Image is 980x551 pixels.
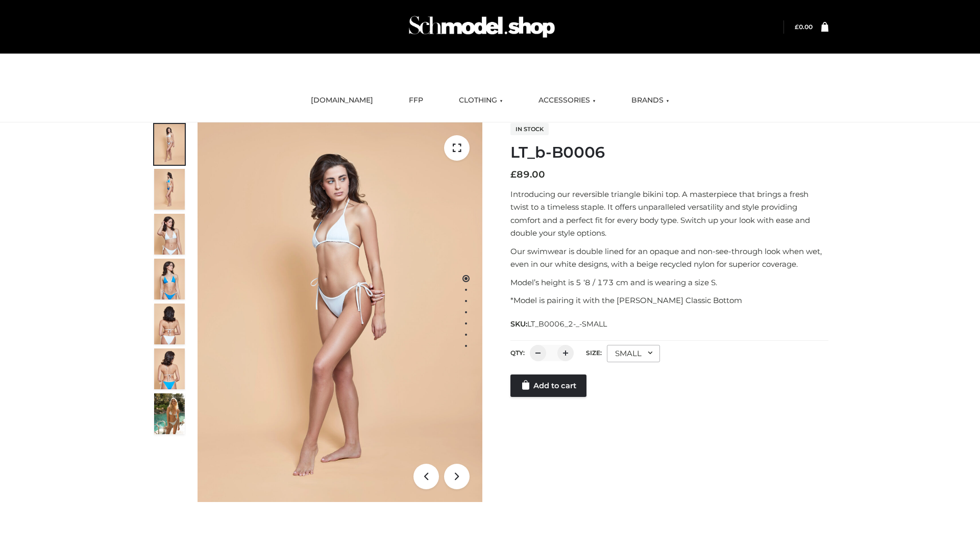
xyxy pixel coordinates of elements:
span: LT_B0006_2-_-SMALL [527,319,607,329]
span: £ [795,23,799,31]
div: SMALL [607,345,660,362]
img: Arieltop_CloudNine_AzureSky2.jpg [154,393,185,434]
p: Our swimwear is double lined for an opaque and non-see-through look when wet, even in our white d... [510,245,828,271]
p: *Model is pairing it with the [PERSON_NAME] Classic Bottom [510,294,828,307]
label: QTY: [510,349,525,357]
a: £0.00 [795,23,813,31]
img: ArielClassicBikiniTop_CloudNine_AzureSky_OW114ECO_7-scaled.jpg [154,304,185,344]
a: Add to cart [510,374,586,397]
a: BRANDS [624,89,677,112]
p: Introducing our reversible triangle bikini top. A masterpiece that brings a fresh twist to a time... [510,188,828,240]
span: SKU: [510,318,608,330]
h1: LT_b-B0006 [510,143,828,162]
bdi: 89.00 [510,169,545,180]
img: Schmodel Admin 964 [405,7,558,47]
img: ArielClassicBikiniTop_CloudNine_AzureSky_OW114ECO_3-scaled.jpg [154,214,185,255]
img: ArielClassicBikiniTop_CloudNine_AzureSky_OW114ECO_1-scaled.jpg [154,124,185,165]
a: [DOMAIN_NAME] [303,89,381,112]
img: ArielClassicBikiniTop_CloudNine_AzureSky_OW114ECO_8-scaled.jpg [154,348,185,389]
img: ArielClassicBikiniTop_CloudNine_AzureSky_OW114ECO_2-scaled.jpg [154,169,185,210]
label: Size: [586,349,602,357]
a: ACCESSORIES [531,89,603,112]
img: ArielClassicBikiniTop_CloudNine_AzureSky_OW114ECO_1 [198,122,482,502]
bdi: 0.00 [795,23,813,31]
a: FFP [401,89,431,112]
span: In stock [510,123,549,135]
span: £ [510,169,517,180]
a: CLOTHING [451,89,510,112]
p: Model’s height is 5 ‘8 / 173 cm and is wearing a size S. [510,276,828,289]
img: ArielClassicBikiniTop_CloudNine_AzureSky_OW114ECO_4-scaled.jpg [154,259,185,299]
